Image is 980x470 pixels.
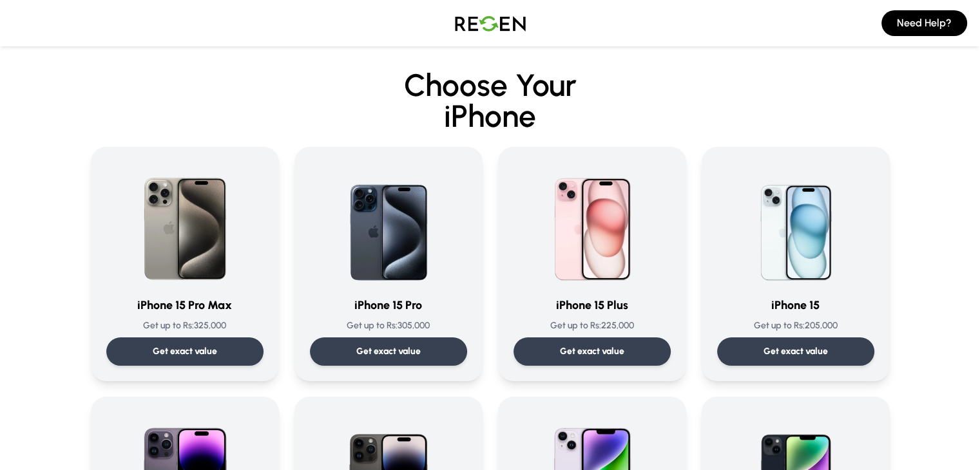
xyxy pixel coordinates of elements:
[91,100,890,131] span: iPhone
[764,345,828,358] p: Get exact value
[106,296,264,314] h3: iPhone 15 Pro Max
[514,296,671,314] h3: iPhone 15 Plus
[123,162,247,286] img: iPhone 15 Pro Max
[560,345,624,358] p: Get exact value
[881,10,967,36] button: Need Help?
[530,162,654,286] img: iPhone 15 Plus
[514,319,671,332] p: Get up to Rs: 225,000
[327,162,450,286] img: iPhone 15 Pro
[153,345,217,358] p: Get exact value
[717,319,874,332] p: Get up to Rs: 205,000
[717,296,874,314] h3: iPhone 15
[356,345,421,358] p: Get exact value
[106,319,264,332] p: Get up to Rs: 325,000
[310,296,467,314] h3: iPhone 15 Pro
[445,5,535,41] img: Logo
[404,66,577,104] span: Choose Your
[310,319,467,332] p: Get up to Rs: 305,000
[734,162,858,286] img: iPhone 15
